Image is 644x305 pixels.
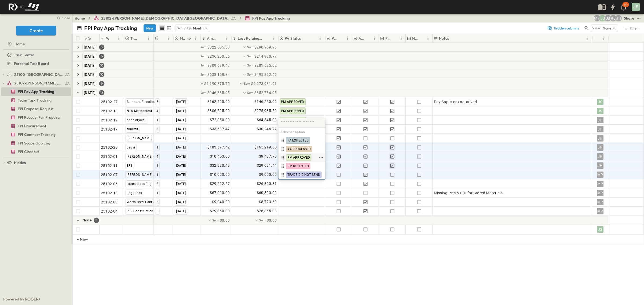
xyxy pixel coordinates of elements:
span: $32,990.49 [210,162,230,169]
p: Sum [200,72,207,77]
a: FPI Closeout [1,148,70,155]
span: $9,000.00 [259,172,277,178]
div: 1 [94,218,99,223]
span: 1 [156,173,158,177]
p: Month [180,36,185,41]
button: row view [159,25,165,31]
a: 25100-Vanguard Prep School [7,71,70,78]
button: JS [631,2,640,12]
span: [DATE] [84,54,96,58]
span: Pay App is not notarized [434,99,477,105]
div: PA EXPECTED [280,137,324,144]
div: JH [597,126,603,132]
span: $946,885.95 [207,90,230,95]
a: Task Center [1,51,70,59]
button: kanban view [166,25,172,31]
button: Menu [116,35,122,42]
a: FPI Request For Proposal [1,114,70,121]
div: JS [632,3,640,11]
button: Menu [223,35,229,42]
span: FPI Scope Gap Log [18,140,50,146]
span: 25102-06 [101,181,118,187]
p: Sum [247,54,254,58]
div: FPI Proposal Requesttest [1,105,71,113]
nav: breadcrumbs [75,16,293,21]
span: $146,250.00 [254,99,277,105]
p: Sum [244,81,250,86]
p: Sum [247,45,254,49]
span: 4 [156,155,158,158]
span: [DATE] [176,173,186,177]
span: 25102-07 [101,172,118,177]
button: Sort [217,35,223,41]
span: $0.00 [220,218,230,223]
p: 30 [624,3,628,7]
span: $72,050.00 [210,117,230,123]
span: $281,525.02 [254,63,277,68]
span: $322,505.50 [207,44,230,50]
button: Menu [317,35,323,42]
span: Home [14,41,25,47]
span: summit [127,127,138,131]
div: PM REJECTED [280,163,324,169]
div: Filter [623,25,638,31]
p: WO# [106,36,109,41]
button: Menu [165,35,171,42]
span: [DATE] [176,118,186,122]
p: None [603,25,611,31]
div: Owner [592,34,608,43]
p: AA Processed [358,36,366,41]
span: $214,900.77 [254,54,277,59]
span: 5 [156,209,158,213]
span: 25102-27 [101,99,118,105]
button: Sort [264,35,270,41]
div: JS [597,108,603,114]
div: Sterling Barnett (sterling@fpibuilders.com) [605,15,611,21]
button: close [54,14,71,21]
a: Team Task Tracking [1,96,70,104]
span: pride drywall [127,118,147,122]
span: exposed roofing [127,182,152,186]
span: $495,852.46 [254,72,277,77]
button: New [144,24,156,32]
div: 3 [99,44,104,50]
button: Menu [584,35,590,42]
a: FPI Pay App Tracking [1,88,70,95]
p: Sum [247,90,254,95]
div: MP [597,190,603,196]
div: JS [597,226,603,233]
span: TRADE DID NOT SEND [287,173,320,177]
p: Sum [200,63,207,68]
button: Menu [398,35,404,42]
span: 1 [156,118,158,122]
span: 6 [156,200,158,204]
div: 10 [99,63,104,68]
span: $9,040.00 [212,199,230,205]
a: FPI Scope Gap Log [1,139,70,147]
span: $30,246.72 [257,126,277,132]
p: View: [592,25,602,31]
p: Sum [259,218,266,222]
button: Sort [110,35,116,41]
div: JH [597,117,603,123]
button: Menu [371,35,378,42]
div: MP [597,208,603,214]
span: [DATE] [84,81,96,86]
button: Menu [425,35,431,42]
div: FPI Closeouttest [1,147,71,156]
span: Missing Pics & COI for Stored Materials [434,190,503,196]
a: FPI Contract Tracking [1,131,70,138]
span: $67,000.00 [210,190,230,196]
span: $290,969.95 [254,44,277,50]
div: FPI Contract Trackingtest [1,130,71,139]
div: Team Task Trackingtest [1,96,71,105]
button: Sort [340,35,346,41]
span: [DATE] [84,91,96,95]
span: RER Construction [127,209,153,213]
span: 25100-Vanguard Prep School [14,72,63,77]
button: Create [16,26,56,35]
span: PM REJECTED [287,164,309,168]
span: FPI Closeout [18,149,39,154]
div: JH [597,153,603,160]
span: [DATE] [176,164,186,168]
